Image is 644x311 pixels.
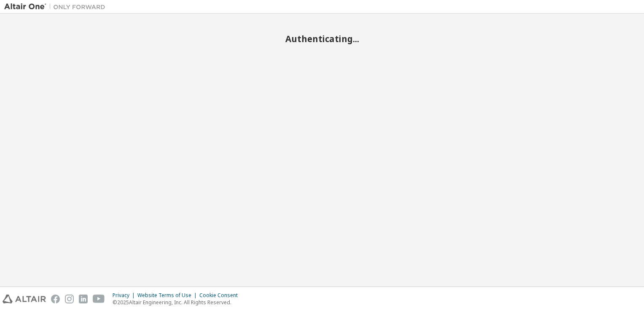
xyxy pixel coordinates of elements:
[199,292,243,299] div: Cookie Consent
[113,299,243,306] p: © 2025 Altair Engineering, Inc. All Rights Reserved.
[113,292,137,299] div: Privacy
[93,295,105,303] img: youtube.svg
[137,292,199,299] div: Website Terms of Use
[51,295,60,303] img: facebook.svg
[65,295,74,303] img: instagram.svg
[79,295,88,303] img: linkedin.svg
[4,33,640,44] h2: Authenticating...
[4,3,110,11] img: Altair One
[3,295,46,303] img: altair_logo.svg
